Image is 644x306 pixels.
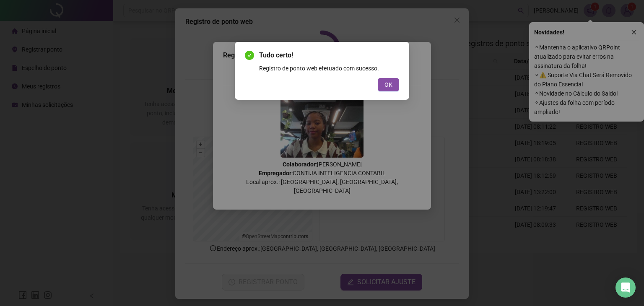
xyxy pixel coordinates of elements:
[259,64,399,73] div: Registro de ponto web efetuado com sucesso.
[384,80,392,89] span: OK
[245,51,254,60] span: check-circle
[378,78,399,91] button: OK
[259,50,399,60] span: Tudo certo!
[615,277,636,298] div: Open Intercom Messenger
